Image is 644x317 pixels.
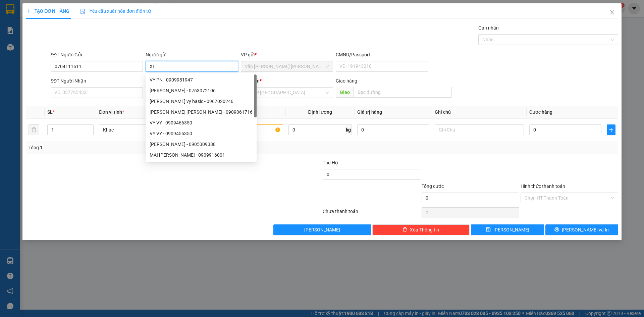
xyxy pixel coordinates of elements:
div: MAI [PERSON_NAME] - 0909916001 [150,151,253,159]
span: save [486,227,491,232]
div: Người gửi [146,51,238,58]
div: thục vy basic - 0967020246 [146,96,257,107]
img: logo.jpg [73,8,89,24]
div: VY PN - 0909981947 [146,74,257,85]
span: printer [554,227,559,232]
b: [DOMAIN_NAME] [56,25,92,31]
img: logo.jpg [8,8,42,42]
div: [PERSON_NAME] - 0905309388 [150,141,253,148]
div: SĐT Người Gửi [51,51,143,58]
span: Khác [103,125,184,135]
div: VY VY - 0909466350 [146,117,257,128]
button: [PERSON_NAME] [273,224,371,235]
img: icon [80,9,86,14]
span: Giá trị hàng [357,109,382,115]
div: VY VY - 0909466350 [150,119,253,126]
span: plus [607,127,615,133]
div: VY LINH - 0905309388 [146,139,257,150]
span: Yêu cầu xuất hóa đơn điện tử [80,8,151,14]
button: Close [603,3,622,22]
div: vy kha - 0763072106 [146,85,257,96]
input: Dọc đường [354,87,452,98]
button: printer[PERSON_NAME] và In [545,224,618,235]
label: Hình thức thanh toán [521,183,565,189]
div: VY PN - 0909981947 [150,76,253,84]
span: Giao hàng [336,78,357,84]
div: [PERSON_NAME] vy basic - 0967020246 [150,98,253,105]
span: [PERSON_NAME] [493,226,529,233]
span: delete [402,227,407,232]
span: Giao [336,87,354,98]
span: Văn Phòng Trần Phú (Mường Thanh) [245,61,329,71]
button: deleteXóa Thông tin [372,224,470,235]
span: Xóa Thông tin [410,226,439,233]
button: plus [607,124,615,135]
span: Đơn vị tính [99,109,124,115]
div: VY VY - 0909455350 [150,130,253,137]
span: Định lượng [308,109,332,115]
li: (c) 2017 [56,32,92,40]
span: Cước hàng [529,109,552,115]
div: SĐT Người Nhận [51,77,143,85]
div: Chưa thanh toán [322,208,421,219]
button: save[PERSON_NAME] [471,224,544,235]
div: [PERSON_NAME] [PERSON_NAME] - 0909061716 [150,108,253,116]
span: [PERSON_NAME] [304,226,340,233]
span: kg [345,124,352,135]
div: BALO VY ANH - 0909061716 [146,107,257,117]
div: CMND/Passport [336,51,428,58]
input: Ghi Chú [435,124,524,135]
b: BIÊN NHẬN GỬI HÀNG [43,10,64,53]
th: Ghi chú [432,106,527,119]
button: delete [29,124,39,135]
div: MAI VY QUANG - 0909916001 [146,150,257,160]
label: Gán nhãn [478,25,499,31]
span: Tổng cước [422,183,444,189]
div: [PERSON_NAME] - 0763072106 [150,87,253,94]
span: [PERSON_NAME] và In [562,226,609,233]
div: Tổng: 1 [29,144,249,151]
span: TẠO ĐƠN HÀNG [26,8,69,14]
span: close [609,10,615,15]
span: SL [47,109,53,115]
span: plus [26,9,31,13]
b: [PERSON_NAME] [8,43,38,75]
span: Thu Hộ [323,160,338,165]
div: VP gửi [241,51,333,58]
div: VY VY - 0909455350 [146,128,257,139]
input: 0 [357,124,429,135]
